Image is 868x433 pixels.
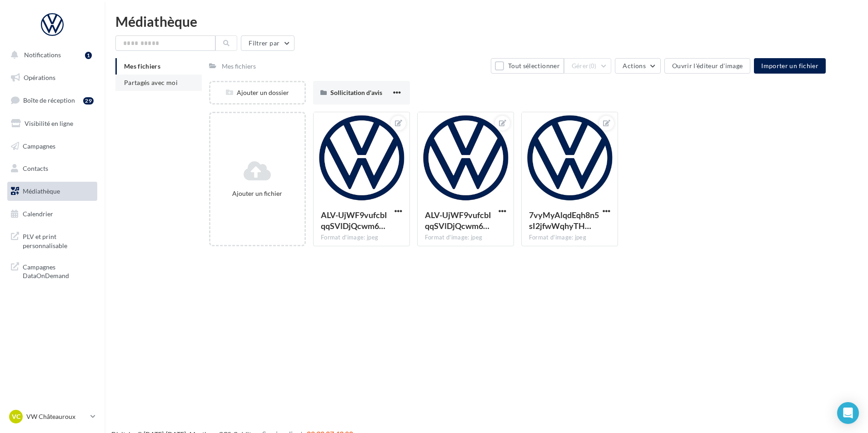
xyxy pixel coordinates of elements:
[5,159,99,178] a: Contacts
[529,210,599,231] span: 7vyMyAlqdEqh8n5sI2jfwWqhyTHs05Ic-lyIXzZ0UiVe495fljlDJ057z2QnEk22NjB6lo05VeV7mxL4RA=s0
[321,234,402,242] div: Format d'image: jpeg
[529,234,610,242] div: Format d'image: jpeg
[23,96,75,104] span: Boîte de réception
[83,97,94,105] div: 29
[5,114,99,133] a: Visibilité en ligne
[12,412,20,421] span: VC
[23,210,53,218] span: Calendrier
[761,62,818,70] span: Importer un fichier
[589,62,597,70] span: (0)
[615,58,660,74] button: Actions
[5,227,99,254] a: PLV et print personnalisable
[330,89,382,96] span: Sollicitation d'avis
[623,62,645,70] span: Actions
[115,15,857,28] div: Médiathèque
[5,204,99,224] a: Calendrier
[214,189,301,198] div: Ajouter un fichier
[210,88,304,97] div: Ajouter un dossier
[5,137,99,156] a: Campagnes
[425,234,506,242] div: Format d'image: jpeg
[5,45,95,65] button: Notifications 1
[124,62,160,70] span: Mes fichiers
[24,74,55,81] span: Opérations
[491,58,564,74] button: Tout sélectionner
[564,58,612,74] button: Gérer(0)
[321,210,387,231] span: ALV-UjWF9vufcbIqqSVlDjQcwm6lnkvhrzStOjL46j0ft_U2wuhcRxO5
[5,257,99,284] a: Campagnes DataOnDemand
[23,142,55,149] span: Campagnes
[24,51,61,59] span: Notifications
[26,412,87,421] p: VW Châteauroux
[837,402,859,424] div: Open Intercom Messenger
[5,90,99,110] a: Boîte de réception29
[85,52,92,59] div: 1
[23,261,94,280] span: Campagnes DataOnDemand
[23,187,60,195] span: Médiathèque
[241,35,294,51] button: Filtrer par
[23,164,48,172] span: Contacts
[5,68,99,87] a: Opérations
[7,408,97,425] a: VC VW Châteauroux
[25,119,73,127] span: Visibilité en ligne
[23,230,94,250] span: PLV et print personnalisable
[124,79,178,86] span: Partagés avec moi
[425,210,491,231] span: ALV-UjWF9vufcbIqqSVlDjQcwm6lnkvhrzStOjL46j0ft_U2wuhcRxO5
[5,182,99,201] a: Médiathèque
[222,62,256,71] div: Mes fichiers
[754,58,826,74] button: Importer un fichier
[664,58,750,74] button: Ouvrir l'éditeur d'image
